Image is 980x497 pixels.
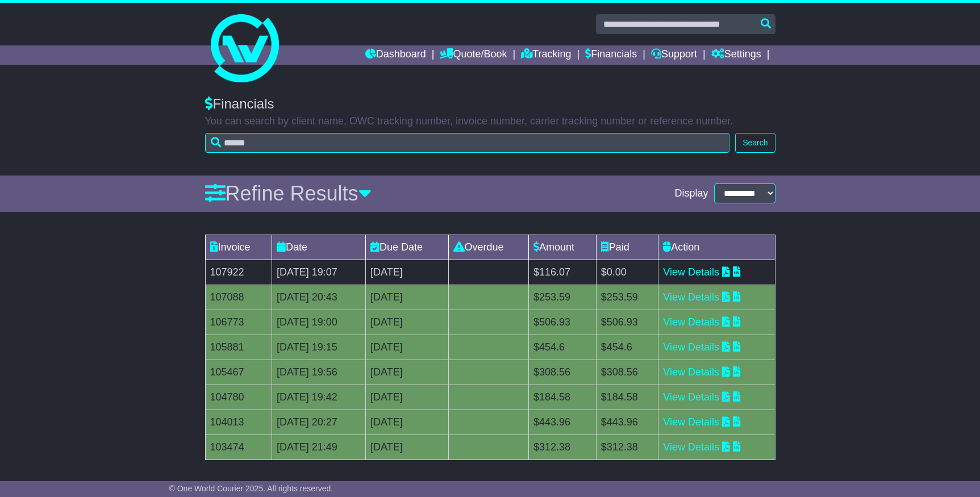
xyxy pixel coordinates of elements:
[448,235,528,260] td: Overdue
[366,360,448,385] td: [DATE]
[272,410,365,435] td: [DATE] 20:27
[169,484,333,493] span: © One World Courier 2025. All rights reserved.
[205,360,272,385] td: 105467
[585,45,637,65] a: Financials
[674,187,708,200] span: Display
[205,435,272,460] td: 103474
[205,310,272,335] td: 106773
[205,410,272,435] td: 104013
[521,45,571,65] a: Tracking
[366,285,448,310] td: [DATE]
[272,435,365,460] td: [DATE] 21:49
[205,335,272,360] td: 105881
[366,335,448,360] td: [DATE]
[366,410,448,435] td: [DATE]
[663,316,719,328] a: View Details
[366,260,448,285] td: [DATE]
[272,310,365,335] td: [DATE] 19:00
[366,435,448,460] td: [DATE]
[529,260,597,285] td: $116.07
[596,335,658,360] td: $454.6
[663,441,719,453] a: View Details
[663,366,719,378] a: View Details
[529,310,597,335] td: $506.93
[440,45,507,65] a: Quote/Book
[272,235,365,260] td: Date
[205,260,272,285] td: 107922
[596,310,658,335] td: $506.93
[711,45,761,65] a: Settings
[366,385,448,410] td: [DATE]
[529,235,597,260] td: Amount
[596,385,658,410] td: $184.58
[205,285,272,310] td: 107088
[365,45,426,65] a: Dashboard
[529,360,597,385] td: $308.56
[596,435,658,460] td: $312.38
[205,115,775,128] p: You can search by client name, OWC tracking number, invoice number, carrier tracking number or re...
[663,291,719,303] a: View Details
[596,285,658,310] td: $253.59
[596,360,658,385] td: $308.56
[596,410,658,435] td: $443.96
[596,235,658,260] td: Paid
[529,435,597,460] td: $312.38
[205,235,272,260] td: Invoice
[205,182,372,205] a: Refine Results
[529,335,597,360] td: $454.6
[529,385,597,410] td: $184.58
[596,260,658,285] td: $0.00
[272,335,365,360] td: [DATE] 19:15
[663,416,719,428] a: View Details
[272,385,365,410] td: [DATE] 19:42
[272,360,365,385] td: [DATE] 19:56
[735,133,775,153] button: Search
[663,391,719,403] a: View Details
[366,235,448,260] td: Due Date
[205,385,272,410] td: 104780
[529,285,597,310] td: $253.59
[272,260,365,285] td: [DATE] 19:07
[663,341,719,353] a: View Details
[205,96,775,112] div: Financials
[366,310,448,335] td: [DATE]
[663,266,719,278] a: View Details
[658,235,775,260] td: Action
[272,285,365,310] td: [DATE] 20:43
[651,45,697,65] a: Support
[529,410,597,435] td: $443.96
